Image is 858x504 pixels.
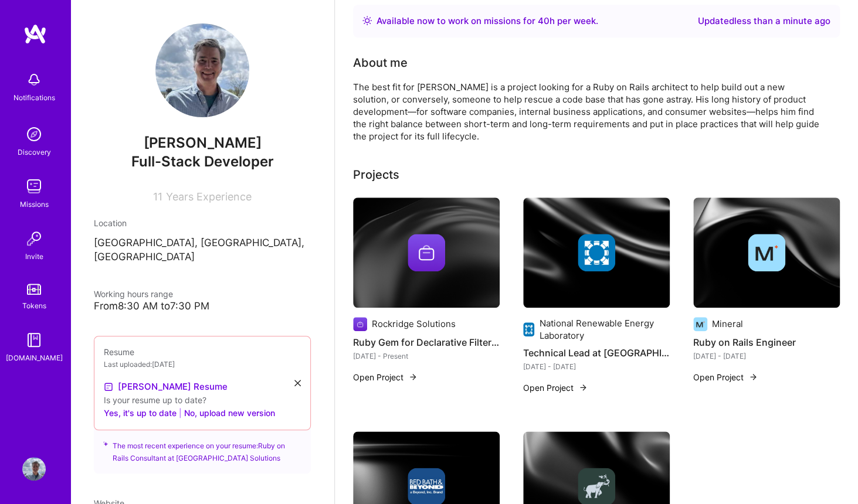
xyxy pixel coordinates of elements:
[104,347,134,357] span: Resume
[578,234,615,271] img: Company logo
[23,23,47,45] img: logo
[22,175,46,198] img: teamwork
[94,236,311,264] p: [GEOGRAPHIC_DATA], [GEOGRAPHIC_DATA], [GEOGRAPHIC_DATA]
[693,371,758,383] button: Open Project
[693,335,840,350] h4: Ruby on Rails Engineer
[104,394,301,406] div: Is your resume up to date?
[22,328,46,352] img: guide book
[748,372,758,382] img: arrow-right
[22,227,46,250] img: Invite
[166,190,252,203] span: Years Experience
[22,299,46,312] div: Tokens
[20,198,49,210] div: Missions
[22,122,46,146] img: discovery
[19,457,49,481] a: User Avatar
[13,91,55,104] div: Notifications
[18,146,51,158] div: Discovery
[22,68,46,91] img: bell
[131,153,274,170] span: Full-Stack Developer
[153,190,162,203] span: 11
[104,358,301,370] div: Last uploaded: [DATE]
[578,383,588,392] img: arrow-right
[353,54,408,71] div: About me
[698,14,830,28] div: Updated less than a minute ago
[353,317,367,331] img: Company logo
[25,250,43,263] div: Invite
[523,360,670,373] div: [DATE] - [DATE]
[184,406,275,420] button: No, upload new version
[103,440,108,448] i: icon SuggestedTeams
[155,23,249,117] img: User Avatar
[179,407,182,419] span: |
[353,371,418,383] button: Open Project
[539,317,670,342] div: National Renewable Energy Laboratory
[353,197,500,308] img: cover
[94,423,311,474] div: The most recent experience on your resume: Ruby on Rails Consultant at [GEOGRAPHIC_DATA] Solutions
[523,322,534,336] img: Company logo
[104,382,113,391] img: Resume
[693,350,840,362] div: [DATE] - [DATE]
[94,289,173,299] span: Working hours range
[353,350,500,362] div: [DATE] - Present
[523,197,670,308] img: cover
[94,217,311,229] div: Location
[294,380,301,386] i: icon Close
[353,81,822,142] div: The best fit for [PERSON_NAME] is a project looking for a Ruby on Rails architect to help build o...
[523,345,670,360] h4: Technical Lead at [GEOGRAPHIC_DATA]
[362,16,372,25] img: Availability
[27,284,41,295] img: tokens
[372,318,456,330] div: Rockridge Solutions
[22,457,46,481] img: User Avatar
[353,335,500,350] h4: Ruby Gem for Declarative Filter Parameters
[712,318,743,330] div: Mineral
[6,352,63,364] div: [DOMAIN_NAME]
[693,197,840,308] img: cover
[408,372,418,382] img: arrow-right
[523,382,588,394] button: Open Project
[408,234,445,271] img: Company logo
[538,15,550,26] span: 40
[104,380,228,394] a: [PERSON_NAME] Resume
[94,134,311,152] span: [PERSON_NAME]
[693,317,707,331] img: Company logo
[94,300,311,312] div: From 8:30 AM to 7:30 PM
[748,234,785,271] img: Company logo
[353,166,399,183] div: Projects
[104,406,177,420] button: Yes, it's up to date
[377,14,598,28] div: Available now to work on missions for h per week .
